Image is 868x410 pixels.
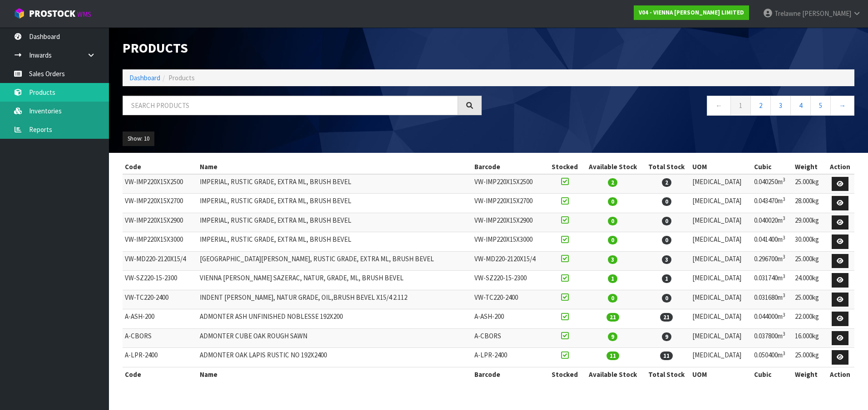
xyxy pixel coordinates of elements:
[793,232,825,252] td: 30.000kg
[662,332,671,341] span: 9
[690,348,752,367] td: [MEDICAL_DATA]
[197,290,472,309] td: INDENT [PERSON_NAME], NATUR GRADE, OIL,BRUSH BEVEL X15/4 2.112
[793,309,825,329] td: 22.000kg
[730,96,751,115] a: 1
[793,213,825,232] td: 29.000kg
[472,174,547,194] td: VW-IMP220X15X2500
[472,160,547,174] th: Barcode
[123,271,197,290] td: VW-SZ220-15-2300
[793,348,825,367] td: 25.000kg
[608,178,617,187] span: 2
[197,194,472,213] td: IMPERIAL, RUSTIC GRADE, EXTRA ML, BRUSH BEVEL
[752,271,793,290] td: 0.031740m
[472,251,547,271] td: VW-MD220-2120X15/4
[123,348,197,367] td: A-LPR-2400
[690,160,752,174] th: UOM
[830,96,854,115] a: →
[547,160,582,174] th: Stocked
[547,367,582,381] th: Stocked
[472,213,547,232] td: VW-IMP220X15X2900
[690,309,752,329] td: [MEDICAL_DATA]
[793,271,825,290] td: 24.000kg
[783,350,785,356] sup: 3
[690,174,752,194] td: [MEDICAL_DATA]
[690,213,752,232] td: [MEDICAL_DATA]
[77,10,91,19] small: WMS
[662,274,671,283] span: 1
[168,73,195,82] span: Products
[197,348,472,367] td: ADMONTER OAK LAPIS RUSTIC NO 192X2400
[472,271,547,290] td: VW-SZ220-15-2300
[123,251,197,271] td: VW-MD220-2120X15/4
[197,251,472,271] td: [GEOGRAPHIC_DATA][PERSON_NAME], RUSTIC GRADE, EXTRA ML, BRUSH BEVEL
[793,367,825,381] th: Weight
[690,232,752,252] td: [MEDICAL_DATA]
[197,367,472,381] th: Name
[707,96,731,115] a: ←
[793,290,825,309] td: 25.000kg
[774,9,801,18] span: Trelawne
[783,196,785,202] sup: 3
[750,96,771,115] a: 2
[14,8,25,19] img: cube-alt.png
[643,367,690,381] th: Total Stock
[793,174,825,194] td: 25.000kg
[783,331,785,337] sup: 3
[472,367,547,381] th: Barcode
[197,174,472,194] td: IMPERIAL, RUSTIC GRADE, EXTRA ML, BRUSH BEVEL
[660,351,673,360] span: 11
[783,234,785,241] sup: 3
[752,232,793,252] td: 0.041400m
[123,367,197,381] th: Code
[123,213,197,232] td: VW-IMP220X15X2900
[690,328,752,348] td: [MEDICAL_DATA]
[643,160,690,174] th: Total Stock
[29,8,75,20] span: ProStock
[123,96,458,115] input: Search products
[752,348,793,367] td: 0.050400m
[662,217,671,225] span: 0
[472,348,547,367] td: A-LPR-2400
[690,367,752,381] th: UOM
[472,194,547,213] td: VW-IMP220X15X2700
[790,96,811,115] a: 4
[495,96,854,118] nav: Page navigation
[608,332,617,341] span: 9
[662,178,671,187] span: 2
[607,351,619,360] span: 11
[793,194,825,213] td: 28.000kg
[802,9,851,18] span: [PERSON_NAME]
[197,213,472,232] td: IMPERIAL, RUSTIC GRADE, EXTRA ML, BRUSH BEVEL
[783,273,785,279] sup: 3
[690,194,752,213] td: [MEDICAL_DATA]
[690,271,752,290] td: [MEDICAL_DATA]
[690,251,752,271] td: [MEDICAL_DATA]
[582,160,643,174] th: Available Stock
[472,290,547,309] td: VW-TC220-2400
[123,290,197,309] td: VW-TC220-2400
[472,232,547,252] td: VW-IMP220X15X3000
[752,290,793,309] td: 0.031680m
[783,176,785,183] sup: 3
[752,309,793,329] td: 0.044000m
[197,160,472,174] th: Name
[662,294,671,303] span: 0
[123,309,197,329] td: A-ASH-200
[608,236,617,244] span: 0
[783,254,785,260] sup: 3
[752,194,793,213] td: 0.043470m
[752,251,793,271] td: 0.296700m
[826,160,854,174] th: Action
[129,73,160,82] a: Dashboard
[826,367,854,381] th: Action
[752,174,793,194] td: 0.040250m
[197,328,472,348] td: ADMONTER CUBE OAK ROUGH SAWN
[123,328,197,348] td: A-CBORS
[662,236,671,244] span: 0
[608,197,617,206] span: 0
[582,367,643,381] th: Available Stock
[660,313,673,322] span: 21
[123,194,197,213] td: VW-IMP220X15X2700
[662,255,671,264] span: 3
[607,313,619,322] span: 21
